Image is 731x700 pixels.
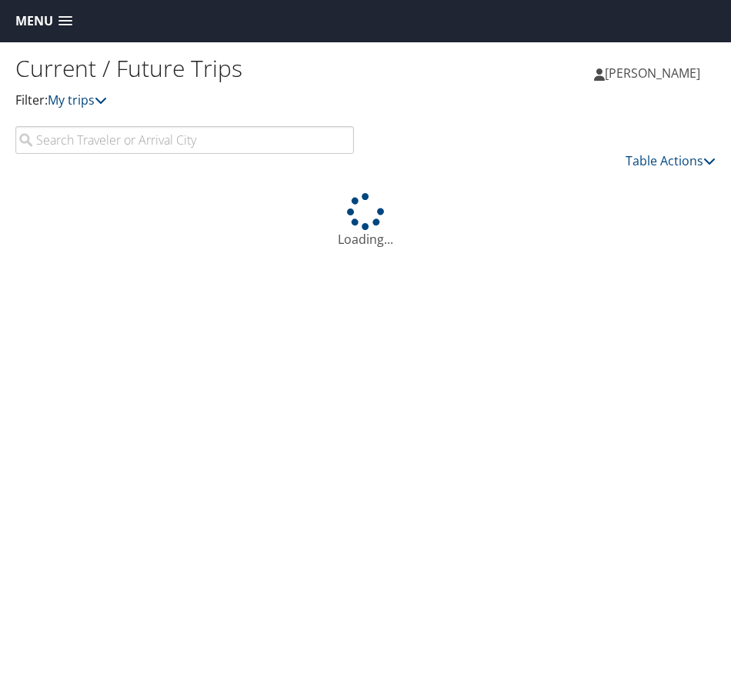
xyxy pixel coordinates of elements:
h1: Current / Future Trips [15,52,365,85]
a: Table Actions [626,152,716,169]
div: Loading... [15,193,716,248]
span: [PERSON_NAME] [605,65,700,82]
a: Menu [8,8,80,34]
p: Filter: [15,91,365,111]
span: Menu [15,14,53,28]
a: My trips [48,92,107,108]
input: Search Traveler or Arrival City [15,126,354,154]
a: [PERSON_NAME] [594,50,716,96]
